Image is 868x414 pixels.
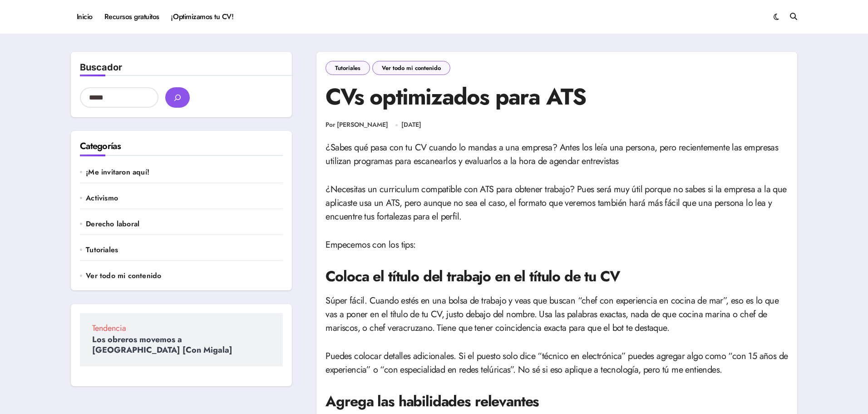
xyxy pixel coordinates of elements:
[325,120,388,130] a: Por [PERSON_NAME]
[325,82,788,111] h1: CVs optimizados para ATS
[325,349,788,377] p: Puedes colocar detalles adicionales. Si el puesto solo dice “técnico en electrónica” puedes agreg...
[86,193,283,203] a: Activismo
[80,62,122,73] label: Buscador
[325,141,788,168] p: ¿Sabes qué pasa con tu CV cuando lo mandas a una empresa? Antes los leía una persona, pero recien...
[372,61,450,75] a: Ver todo mi contenido
[80,140,283,153] h2: Categorías
[92,324,271,332] span: Tendencia
[165,5,239,29] a: ¡Optimizamos tu CV!
[86,219,283,229] a: Derecho laboral
[99,5,165,29] a: Recursos gratuitos
[325,61,370,75] a: Tutoriales
[92,334,232,355] a: Los obreros movemos a [GEOGRAPHIC_DATA] [Con Migala]
[86,167,283,177] a: ¡Me invitaron aquí!
[401,120,421,130] a: [DATE]
[325,391,788,412] h2: Agrega las habilidades relevantes
[325,294,788,335] p: Súper fácil. Cuando estés en una bolsa de trabajo y veas que buscan “chef con experiencia en coci...
[86,245,283,255] a: Tutoriales
[86,271,283,281] a: Ver todo mi contenido
[325,238,788,252] p: Empecemos con los tips:
[165,87,190,108] button: buscar
[401,120,421,129] time: [DATE]
[325,183,788,224] p: ¿Necesitas un curriculum compatible con ATS para obtener trabajo? Pues será muy útil porque no sa...
[325,266,788,287] h2: Coloca el título del trabajo en el título de tu CV
[71,5,99,29] a: Inicio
